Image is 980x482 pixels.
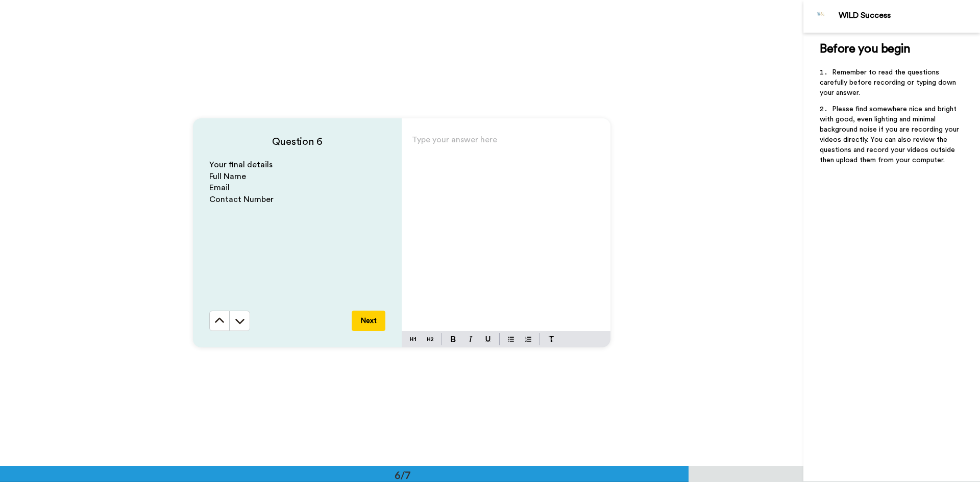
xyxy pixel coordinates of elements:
[209,172,246,181] span: Full Name
[209,135,385,149] h4: Question 6
[809,4,834,29] img: Profile Image
[820,106,961,164] span: Please find somewhere nice and bright with good, even lighting and minimal background noise if yo...
[485,336,491,342] img: underline-mark.svg
[508,335,514,343] img: bulleted-block.svg
[469,336,473,342] img: italic-mark.svg
[451,336,456,342] img: bold-mark.svg
[209,184,230,192] span: Email
[820,69,958,96] span: Remember to read the questions carefully before recording or typing down your answer.
[427,335,433,343] img: heading-two-block.svg
[548,336,554,342] img: clear-format.svg
[352,311,385,331] button: Next
[209,195,274,204] span: Contact Number
[839,11,979,20] div: WILD Success
[820,43,910,55] span: Before you begin
[410,335,416,343] img: heading-one-block.svg
[525,335,531,343] img: numbered-block.svg
[209,161,273,169] span: Your final details
[378,468,427,482] div: 6/7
